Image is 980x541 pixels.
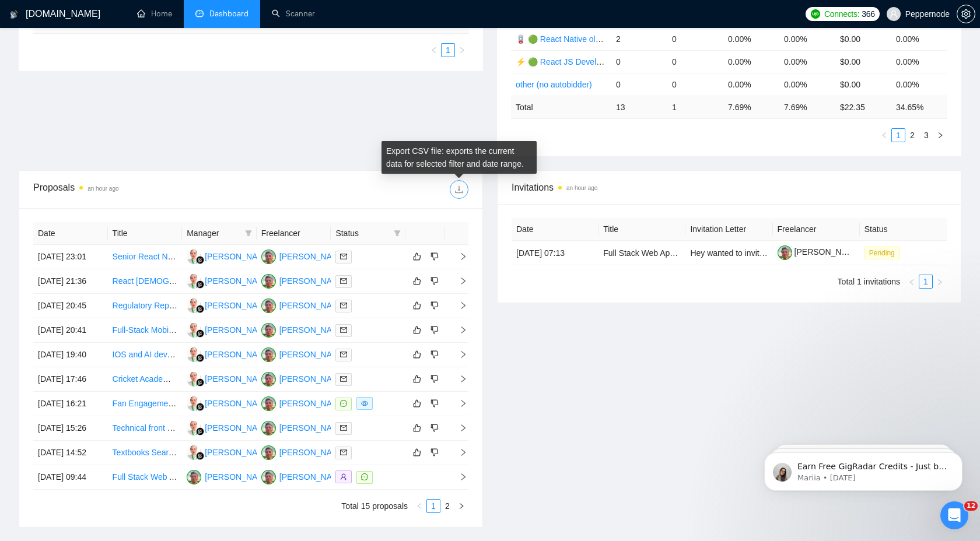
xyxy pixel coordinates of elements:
span: dislike [430,325,439,335]
span: left [881,132,888,139]
div: [PERSON_NAME] [279,250,346,263]
img: IF [261,298,276,313]
td: 0.00% [891,27,947,50]
button: like [410,250,424,264]
span: Status [335,227,389,240]
a: other (no autobidder) [516,80,592,89]
td: $0.00 [835,27,891,50]
div: [PERSON_NAME] [205,299,272,312]
a: VT[PERSON_NAME] [187,251,272,261]
span: right [450,375,467,383]
td: 0 [667,73,723,96]
li: 3 [919,128,933,142]
button: dislike [428,421,442,435]
div: [PERSON_NAME] [205,324,272,336]
a: IF[PERSON_NAME] [261,251,346,261]
img: IF [261,421,276,435]
a: IF[PERSON_NAME] [187,472,272,481]
li: Previous Page [427,43,441,57]
a: IF[PERSON_NAME] [261,472,346,481]
td: [DATE] 16:21 [33,392,108,416]
th: Title [598,218,685,241]
img: VT [187,347,201,362]
div: [PERSON_NAME] [279,299,346,312]
span: like [413,350,421,359]
span: message [361,473,368,480]
span: dislike [430,374,439,384]
td: 0.00% [723,73,779,96]
img: IF [261,274,276,289]
a: 2 [441,500,454,512]
a: IF[PERSON_NAME] [261,276,346,285]
li: 1 [891,128,905,142]
button: right [933,128,947,142]
td: 0.00% [779,27,835,50]
div: [PERSON_NAME] [205,373,272,385]
a: searchScanner [272,9,315,19]
a: 1 [442,44,454,57]
img: IF [261,372,276,387]
td: 0 [667,27,723,50]
span: download [450,185,468,194]
a: VT[PERSON_NAME] [187,300,272,310]
a: VT[PERSON_NAME] [187,447,272,456]
span: like [413,276,421,286]
th: Manager [182,222,257,245]
a: VT[PERSON_NAME] [187,325,272,334]
div: [PERSON_NAME] [279,373,346,385]
td: $0.00 [835,50,891,73]
img: VT [187,445,201,460]
span: mail [340,449,347,456]
img: gigradar-bm.png [196,256,204,264]
button: dislike [428,372,442,386]
td: [DATE] 09:44 [33,465,108,490]
img: IF [261,445,276,460]
li: 2 [905,128,919,142]
td: [DATE] 20:41 [33,318,108,343]
img: VT [187,396,201,411]
td: Total [511,96,611,118]
td: $ 22.35 [835,96,891,118]
span: right [450,399,467,407]
button: left [877,128,891,142]
li: Total 15 proposals [341,499,408,513]
td: [DATE] 17:46 [33,367,108,392]
a: Technical front end development project [113,423,257,433]
span: dislike [430,423,439,433]
li: Next Page [933,128,947,142]
img: IF [261,323,276,338]
span: right [450,448,467,456]
span: left [908,279,915,286]
button: like [410,323,424,337]
span: dashboard [195,9,204,17]
iframe: Intercom notifications message [747,428,980,510]
button: like [410,445,424,459]
td: 0.00% [779,73,835,96]
span: right [459,47,466,54]
a: homeHome [137,9,172,19]
span: dislike [430,252,439,261]
img: VT [187,274,201,289]
span: user-add [340,473,347,480]
td: $0.00 [835,73,891,96]
time: an hour ago [87,185,118,192]
a: Fan Engagement & Digital Membership Platform Builder (Confidential Sports Club) [113,399,411,408]
a: VT[PERSON_NAME] [187,276,272,285]
div: Proposals [33,180,251,199]
td: [DATE] 23:01 [33,245,108,269]
li: Previous Page [877,128,891,142]
td: [DATE] 19:40 [33,343,108,367]
span: mail [340,253,347,260]
div: [PERSON_NAME] [205,250,272,263]
span: like [413,325,421,335]
td: Full-Stack Mobile Dev + Designer for Startup - AI Virtual Closet & Stylist (End-to-End +EQUITY) [108,318,183,343]
img: logo [10,5,18,24]
th: Freelancer [773,218,860,241]
button: dislike [428,445,442,459]
li: 1 [426,499,440,513]
button: dislike [428,298,442,312]
a: 1 [919,275,932,288]
time: an hour ago [566,185,597,191]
